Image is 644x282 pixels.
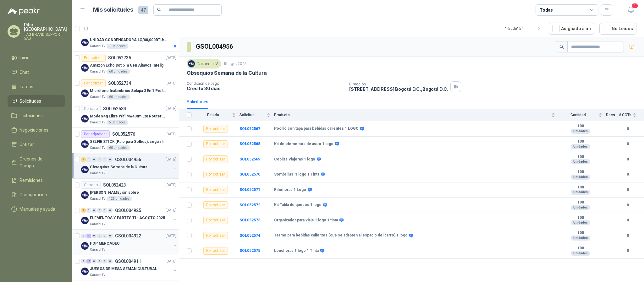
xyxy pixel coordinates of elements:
p: GSOL004911 [115,259,141,263]
div: Unidades [571,144,590,149]
th: # COTs [619,109,644,121]
div: Por cotizar [203,171,228,178]
a: SOL052574 [239,233,260,238]
span: Manuales y ayuda [19,206,55,213]
a: SOL052575 [239,248,260,253]
a: SOL052568 [239,142,260,146]
a: Manuales y ayuda [8,203,65,215]
a: SOL052571 [239,187,260,192]
b: 0 [619,187,636,193]
img: Company Logo [81,166,89,173]
p: Obsequios Semana de la Cultura [187,70,267,76]
div: 2 [81,208,86,213]
b: 100 [559,200,602,205]
th: Producto [274,109,559,121]
p: Caracol TV [90,171,105,176]
p: Pilar [GEOGRAPHIC_DATA] [24,23,67,31]
p: POP MERCADEO [90,241,120,247]
div: 0 [102,208,107,213]
div: Por cotizar [81,79,106,87]
div: 60 Unidades [107,69,130,74]
p: Amazon Echo Dot 5Ta Gen Altavoz Inteligente Alexa Azul [90,62,168,68]
span: Estado [195,113,231,117]
a: SOL052567 [239,127,260,131]
img: Company Logo [81,268,89,275]
p: UNIDAD CONDENSADORA LG/60,000BTU/220V/R410A: I [90,37,168,43]
p: GSOL004925 [115,208,141,213]
div: Por cotizar [81,54,106,62]
p: [DATE] [166,157,176,163]
b: 100 [559,170,602,175]
span: 47 [138,6,148,14]
div: Por cotizar [203,201,228,209]
span: Cotizar [19,141,34,148]
div: 0 [108,234,113,238]
a: Solicitudes [8,95,65,107]
img: Company Logo [81,89,89,97]
a: Negociaciones [8,124,65,136]
b: Riñoneras 1 Logo [274,187,306,193]
a: 0 1 0 0 0 0 GSOL004922[DATE] Company LogoPOP MERCADEOCaracol TV [81,232,178,252]
p: GSOL004956 [115,157,141,162]
div: 0 [97,157,102,162]
p: Caracol TV [90,273,105,278]
span: Cantidad [559,113,597,117]
div: Por cotizar [203,155,228,163]
div: Unidades [571,251,590,256]
img: Company Logo [81,140,89,148]
p: 19 ago, 2025 [223,61,247,67]
a: Inicio [8,52,65,64]
p: [DATE] [166,131,176,137]
p: Obsequios Semana de la Cultura [90,164,147,170]
button: 1 [625,4,636,16]
div: Unidades [571,175,590,180]
img: Company Logo [188,60,195,67]
th: Cantidad [559,109,606,121]
span: Órdenes de Compra [19,155,59,169]
div: 0 [108,259,113,263]
span: search [559,45,564,49]
p: [DATE] [166,55,176,61]
img: Company Logo [81,39,89,46]
div: Por cotizar [203,140,228,148]
p: GSOL004922 [115,234,141,238]
span: Tareas [19,83,33,90]
div: 0 [81,234,86,238]
div: Unidades [571,159,590,164]
h3: GSOL004956 [196,42,234,52]
div: Por cotizar [203,125,228,133]
p: SELFIE STICK (Palo para Selfies), segun link adjunto [90,139,168,145]
button: No Leídos [599,23,636,35]
p: SOL052584 [103,106,126,111]
div: 0 [97,234,102,238]
div: Unidades [571,190,590,195]
b: 100 [559,139,602,144]
b: Kit Tabla de quesos 1 logo [274,203,322,208]
b: SOL052570 [239,172,260,176]
div: 0 [86,208,91,213]
a: Por adjudicarSOL052576[DATE] Company LogoSELFIE STICK (Palo para Selfies), segun link adjuntoCara... [72,128,179,153]
div: Por cotizar [203,217,228,224]
p: [DATE] [166,233,176,239]
div: Unidades [571,220,590,225]
div: 0 [97,259,102,263]
b: 100 [559,124,602,129]
div: 0 [92,157,96,162]
b: 0 [619,141,636,147]
b: Termo para bebidas calientes (que se adapten al espacio del carro) 1 logo [274,233,408,238]
div: 0 [92,208,96,213]
p: SOL052576 [112,132,135,136]
p: Caracol TV [90,120,105,125]
a: Por cotizarSOL052735[DATE] Company LogoAmazon Echo Dot 5Ta Gen Altavoz Inteligente Alexa AzulCara... [72,52,179,77]
span: Solicitud [239,113,265,117]
span: search [157,8,162,12]
img: Company Logo [81,64,89,72]
b: Sombrillas 1 logo 1 Tinta [274,172,319,177]
p: Caracol TV [90,196,105,201]
th: Estado [195,109,239,121]
div: 9 [81,157,86,162]
div: 0 [102,259,107,263]
a: CerradoSOL052584[DATE] Company LogoModen 4g Libre Wifi Mw43tm Lte Router Móvil Internet 5ghzCarac... [72,102,179,128]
